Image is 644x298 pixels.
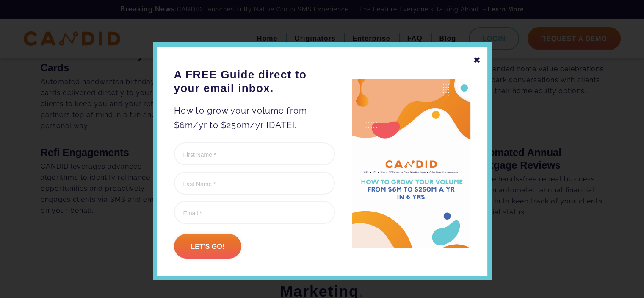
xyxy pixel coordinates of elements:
input: Email * [174,201,335,224]
img: A FREE Guide direct to your email inbox. [352,79,470,248]
p: How to grow your volume from $6m/yr to $250m/yr [DATE]. [174,103,335,132]
input: Last Name * [174,172,335,195]
input: Let's go! [174,234,241,259]
input: First Name * [174,142,335,165]
h3: A FREE Guide direct to your email inbox. [174,68,335,95]
div: ✖ [473,53,481,67]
